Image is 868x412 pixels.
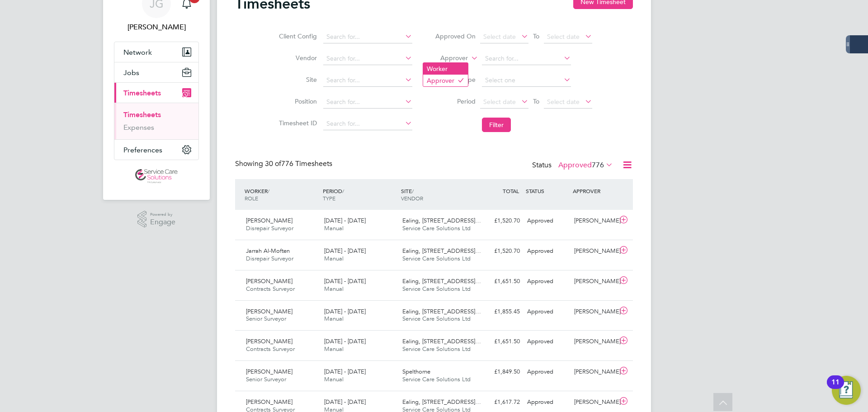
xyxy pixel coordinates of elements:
input: Select one [482,74,571,87]
span: Network [123,48,152,57]
span: Select date [483,98,516,106]
span: Service Care Solutions Ltd [402,375,471,383]
span: Manual [324,375,344,383]
div: £1,520.70 [476,213,524,228]
span: Select date [547,98,580,106]
input: Search for... [323,31,412,43]
span: TYPE [323,194,335,202]
span: Service Care Solutions Ltd [402,255,471,262]
input: Search for... [482,52,571,65]
button: Filter [482,118,511,132]
div: WORKER [242,183,321,206]
span: Jarrah Al-Moften [246,247,290,255]
a: Timesheets [123,110,161,119]
div: £1,617.72 [476,395,524,410]
span: [DATE] - [DATE] [324,398,366,406]
div: Showing [235,159,334,169]
label: Vendor [276,54,317,62]
div: [PERSON_NAME] [571,304,618,319]
input: Search for... [323,52,412,65]
div: STATUS [524,183,571,199]
span: Manual [324,315,344,322]
span: / [268,187,269,194]
span: Ealing, [STREET_ADDRESS]… [402,217,481,224]
button: Timesheets [114,83,198,103]
div: APPROVER [571,183,618,199]
div: £1,849.50 [476,365,524,379]
span: Manual [324,285,344,293]
span: / [342,187,344,194]
a: Expenses [123,123,154,132]
div: Approved [524,395,571,410]
span: [PERSON_NAME] [246,337,292,345]
span: Disrepair Surveyor [246,255,293,262]
span: 776 [592,161,604,170]
div: [PERSON_NAME] [571,213,618,228]
span: Service Care Solutions Ltd [402,224,471,232]
span: Service Care Solutions Ltd [402,315,471,322]
span: 30 of [265,159,281,168]
span: Service Care Solutions Ltd [402,345,471,353]
div: [PERSON_NAME] [571,395,618,410]
span: [PERSON_NAME] [246,368,292,375]
div: 11 [831,382,840,394]
label: Approved On [435,32,476,40]
button: Network [114,42,198,62]
button: Open Resource Center, 11 new notifications [832,376,861,405]
span: Ealing, [STREET_ADDRESS]… [402,308,481,315]
div: Approved [524,274,571,289]
span: ROLE [245,194,258,202]
div: [PERSON_NAME] [571,365,618,379]
span: [DATE] - [DATE] [324,247,366,255]
span: VENDOR [401,194,423,202]
span: Ealing, [STREET_ADDRESS]… [402,337,481,345]
span: Ealing, [STREET_ADDRESS]… [402,398,481,406]
span: Jobs [123,68,139,77]
input: Search for... [323,96,412,109]
span: Preferences [123,146,162,154]
label: Approver [427,54,468,63]
span: Service Care Solutions Ltd [402,285,471,293]
span: Senior Surveyor [246,375,286,383]
span: [DATE] - [DATE] [324,217,366,224]
span: To [530,30,542,42]
button: Jobs [114,62,198,82]
span: Select date [483,33,516,41]
div: SITE [399,183,477,206]
span: Contracts Surveyor [246,345,295,353]
span: [DATE] - [DATE] [324,277,366,285]
span: Engage [150,218,175,226]
span: [PERSON_NAME] [246,308,292,315]
span: [PERSON_NAME] [246,398,292,406]
span: [DATE] - [DATE] [324,337,366,345]
div: £1,651.50 [476,274,524,289]
span: Timesheets [123,89,161,97]
span: [DATE] - [DATE] [324,368,366,375]
a: Powered byEngage [137,211,176,228]
span: Senior Surveyor [246,315,286,322]
span: [DATE] - [DATE] [324,308,366,315]
div: [PERSON_NAME] [571,244,618,259]
span: / [412,187,414,194]
label: Approved [558,161,613,170]
div: Approved [524,365,571,379]
span: Manual [324,255,344,262]
div: Approved [524,334,571,349]
input: Search for... [323,118,412,130]
div: Status [532,159,615,172]
span: Manual [324,224,344,232]
label: Site [276,76,317,84]
span: [PERSON_NAME] [246,277,292,285]
li: Approver [423,75,468,86]
li: Worker [423,63,468,75]
label: Position [276,97,317,105]
span: 776 Timesheets [265,159,332,168]
div: £1,651.50 [476,334,524,349]
div: Approved [524,213,571,228]
img: servicecare-logo-retina.png [135,169,178,184]
div: Timesheets [114,103,198,139]
span: Contracts Surveyor [246,285,295,293]
span: Ealing, [STREET_ADDRESS]… [402,277,481,285]
span: Manual [324,345,344,353]
span: James Glover [114,22,199,33]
